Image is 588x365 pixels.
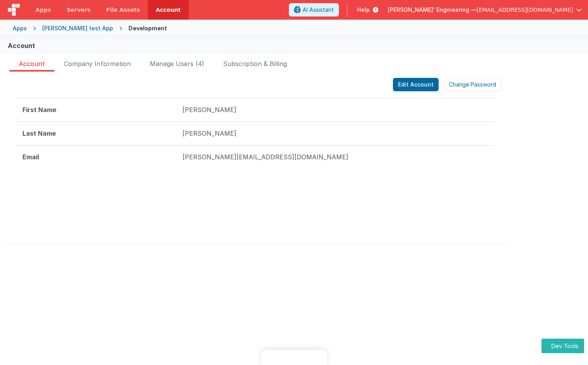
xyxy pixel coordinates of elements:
[223,59,287,72] span: Subscription & Billing
[175,122,495,145] td: [PERSON_NAME]
[35,6,51,14] span: Apps
[13,24,27,32] div: Apps
[388,6,582,14] button: [PERSON_NAME]' Engineering — [EMAIL_ADDRESS][DOMAIN_NAME]
[476,6,573,14] span: [EMAIL_ADDRESS][DOMAIN_NAME]
[393,78,439,91] button: Edit Account
[22,106,56,114] strong: First Name
[22,129,56,137] strong: Last Name
[64,59,131,72] span: Company Information
[175,145,495,168] td: [PERSON_NAME][EMAIL_ADDRESS][DOMAIN_NAME]
[388,6,476,14] span: [PERSON_NAME]' Engineering —
[8,41,35,50] div: Account
[289,3,339,17] button: AI Assistant
[541,339,584,353] button: Dev Tools
[357,6,370,14] span: Help
[106,6,140,14] span: File Assets
[175,98,495,122] td: [PERSON_NAME]
[444,78,501,91] button: Change Password
[22,153,39,161] strong: Email
[42,24,113,32] div: [PERSON_NAME] test App
[19,59,45,68] span: Account
[303,6,334,14] span: AI Assistant
[67,6,90,14] span: Servers
[128,24,167,32] div: Development
[150,59,204,72] span: Manage Users (4)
